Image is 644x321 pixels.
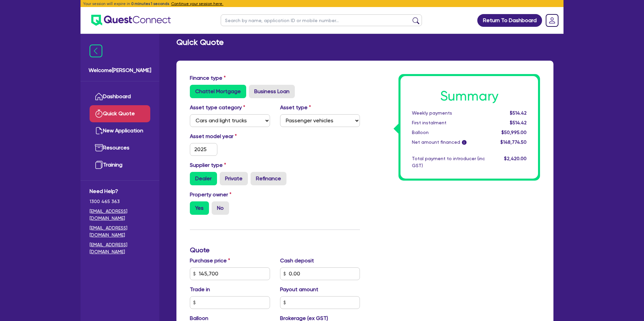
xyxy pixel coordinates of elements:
[501,130,527,135] span: $50,995.00
[190,104,245,112] label: Asset type category
[190,85,246,98] label: Chattel Mortgage
[90,224,150,239] a: [EMAIL_ADDRESS][DOMAIN_NAME]
[407,110,490,117] div: Weekly payments
[90,198,150,205] span: 1300 465 363
[90,139,150,156] a: Resources
[131,1,169,6] span: 0 minutes 1 seconds
[190,257,230,265] label: Purchase price
[190,161,226,169] label: Supplier type
[510,120,527,125] span: $514.42
[280,104,311,112] label: Asset type
[190,285,210,294] label: Trade in
[95,110,103,118] img: quick-quote
[176,38,224,47] h2: Quick Quote
[412,88,527,104] h1: Summary
[95,144,103,152] img: resources
[90,45,102,57] img: icon-menu-close
[95,161,103,169] img: training
[280,257,314,265] label: Cash deposit
[462,140,467,145] span: i
[220,172,248,185] label: Private
[190,74,226,82] label: Finance type
[221,14,422,26] input: Search by name, application ID or mobile number...
[251,172,286,185] label: Refinance
[190,191,231,199] label: Property owner
[504,156,527,161] span: $2,420.00
[89,66,151,74] span: Welcome [PERSON_NAME]
[90,105,150,122] a: Quick Quote
[90,156,150,174] a: Training
[543,12,561,29] a: Dropdown toggle
[280,285,318,294] label: Payout amount
[90,241,150,255] a: [EMAIL_ADDRESS][DOMAIN_NAME]
[212,201,229,215] label: No
[407,119,490,126] div: First instalment
[185,132,275,140] label: Asset model year
[407,155,490,169] div: Total payment to introducer (inc GST)
[171,1,223,7] button: Continue your session here.
[190,201,209,215] label: Yes
[407,139,490,146] div: Net amount financed
[249,85,295,98] label: Business Loan
[90,122,150,139] a: New Application
[90,88,150,105] a: Dashboard
[91,15,171,26] img: quest-connect-logo-blue
[477,14,542,27] a: Return To Dashboard
[190,246,360,254] h3: Quote
[95,127,103,135] img: new-application
[90,187,150,195] span: Need Help?
[90,208,150,222] a: [EMAIL_ADDRESS][DOMAIN_NAME]
[510,110,527,116] span: $514.42
[407,129,490,136] div: Balloon
[190,172,217,185] label: Dealer
[500,139,527,145] span: $148,774.50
